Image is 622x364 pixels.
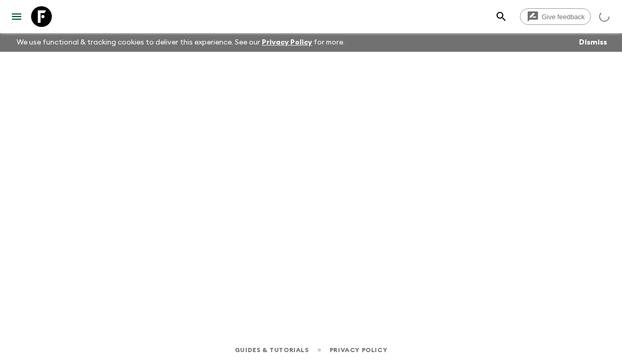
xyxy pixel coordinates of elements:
a: Privacy Policy [330,344,387,356]
button: Dismiss [576,35,610,50]
button: search adventures [491,6,512,27]
span: Give feedback [536,13,590,21]
button: menu [6,6,27,27]
a: Privacy Policy [262,39,312,46]
p: We use functional & tracking cookies to deliver this experience. See our for more. [12,33,349,52]
a: Guides & Tutorials [235,344,309,356]
a: Give feedback [520,8,591,25]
